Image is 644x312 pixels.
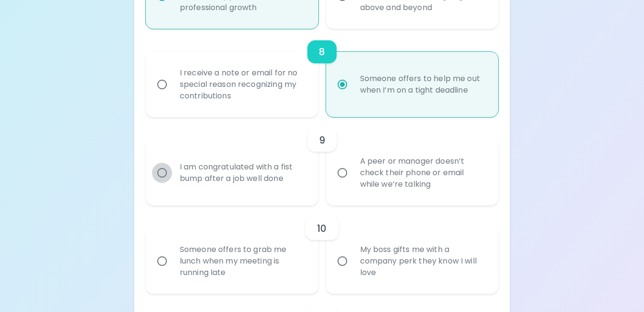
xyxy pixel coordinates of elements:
div: choice-group-check [146,29,498,117]
h6: 8 [319,44,325,60]
div: I am congratulated with a fist bump after a job well done [172,150,313,196]
div: My boss gifts me with a company perk they know I will love [352,232,493,290]
div: Someone offers to help me out when I’m on a tight deadline [352,61,493,108]
div: I receive a note or email for no special reason recognizing my contributions [172,56,313,113]
div: Someone offers to grab me lunch when my meeting is running late [172,232,313,290]
div: choice-group-check [146,205,498,294]
div: A peer or manager doesn’t check their phone or email while we’re talking [352,144,493,202]
h6: 9 [319,132,325,148]
div: choice-group-check [146,117,498,205]
h6: 10 [317,221,327,236]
